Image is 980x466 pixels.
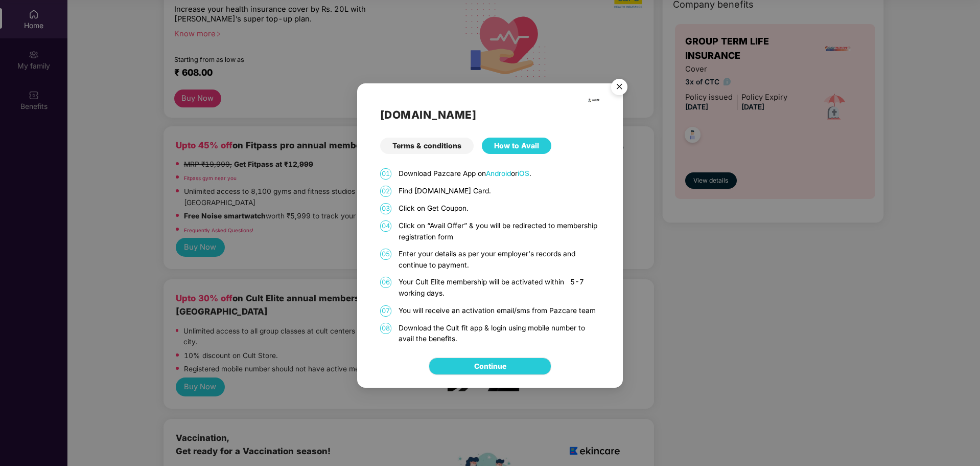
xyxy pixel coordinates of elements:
[399,277,600,299] p: Your Cult Elite membership will be activated within 5-7 working days.
[399,323,600,345] p: Download the Cult fit app & login using mobile number to avail the benefits.
[380,203,391,214] span: 03
[380,220,391,232] span: 04
[482,138,551,154] div: How to Avail
[380,249,391,260] span: 05
[518,169,529,177] a: iOS
[380,106,600,123] h2: [DOMAIN_NAME]
[486,169,511,177] a: Android
[380,277,391,288] span: 06
[605,74,633,101] button: Close
[380,186,391,197] span: 02
[399,168,600,180] p: Download Pazcare App on or .
[399,220,600,242] p: Click on “Avail Offer” & you will be redirected to membership registration form
[474,361,506,372] a: Continue
[399,249,600,271] p: Enter your details as per your employer's records and continue to payment.
[605,74,634,103] img: svg+xml;base64,PHN2ZyB4bWxucz0iaHR0cDovL3d3dy53My5vcmcvMjAwMC9zdmciIHdpZHRoPSI1NiIgaGVpZ2h0PSI1Ni...
[380,305,391,317] span: 07
[380,168,391,180] span: 01
[429,358,551,375] button: Continue
[380,138,474,154] div: Terms & conditions
[399,305,600,317] p: You will receive an activation email/sms from Pazcare team
[399,186,600,197] p: Find [DOMAIN_NAME] Card.
[399,203,600,214] p: Click on Get Coupon.
[380,323,391,334] span: 08
[587,94,600,106] img: cult.png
